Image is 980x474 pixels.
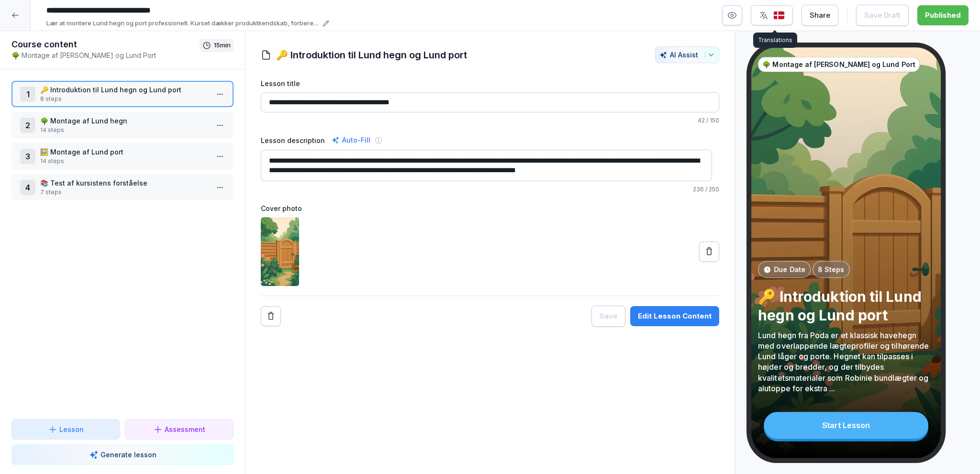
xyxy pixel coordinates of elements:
label: Cover photo [261,203,719,213]
img: dk.svg [773,11,785,20]
img: oampik0q8063dolkcg998gs2.png [261,217,299,286]
div: Save [600,311,617,321]
div: 1 [20,87,35,102]
div: 2 [20,118,35,133]
p: / 250 [261,185,719,194]
div: 1🔑 Introduktion til Lund hegn og Lund port8 steps [11,81,234,107]
p: Lund hegn fra Poda er et klassisk havehegn med overlappende lægteprofiler og tilhørende Lund låge... [758,330,934,394]
p: 7 steps [40,188,209,197]
p: Assessment [165,424,205,434]
button: Edit Lesson Content [630,306,719,326]
div: 4 [20,180,35,195]
div: AI Assist [659,51,715,59]
label: Lesson description [261,135,325,145]
p: 15 min [214,41,231,50]
div: Published [925,10,961,21]
button: Remove [261,306,281,326]
div: Save Draft [864,10,901,21]
p: 🔑 Introduktion til Lund hegn og Lund port [40,85,209,95]
div: Translations [753,33,797,48]
p: 🔑 Introduktion til Lund hegn og Lund port [758,287,934,324]
div: Start Lesson [764,412,928,439]
button: Save [591,306,625,327]
p: Lær at montere Lund hegn og port professionelt. Kurset dækker produktkendskab, forberedelse, mont... [46,19,320,28]
span: 236 [693,186,704,193]
div: Auto-Fill [330,134,372,146]
button: Published [917,5,969,25]
p: / 150 [261,116,719,125]
p: 14 steps [40,126,209,134]
button: Lesson [11,419,120,440]
h1: Course content [11,39,200,50]
div: 2🌳 Montage af Lund hegn14 steps [11,112,234,138]
p: 📚 Test af kursistens forståelse [40,178,209,188]
p: 14 steps [40,157,209,165]
div: 3🖼️ Montage af Lund port14 steps [11,143,234,169]
p: 🌳 Montage af Lund hegn [40,116,209,126]
div: Edit Lesson Content [638,311,712,321]
h1: 🔑 Introduktion til Lund hegn og Lund port [276,48,467,62]
span: 42 [698,117,705,124]
label: Lesson title [261,78,719,88]
p: 🖼️ Montage af Lund port [40,147,209,157]
div: 4📚 Test af kursistens forståelse7 steps [11,174,234,200]
button: Generate lesson [11,444,234,465]
button: Assessment [125,419,234,440]
p: 🌳 Montage af [PERSON_NAME] og Lund Port [11,50,200,60]
p: Lesson [59,424,84,434]
button: Share [802,5,838,26]
div: Share [810,10,830,21]
p: Generate lesson [100,450,156,460]
button: AI Assist [655,46,719,63]
p: 8 Steps [818,265,844,275]
div: 3 [20,149,35,164]
button: Save Draft [856,5,909,26]
p: Due Date [774,265,805,275]
p: 8 steps [40,95,209,103]
p: 🌳 Montage af [PERSON_NAME] og Lund Port [762,59,915,69]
